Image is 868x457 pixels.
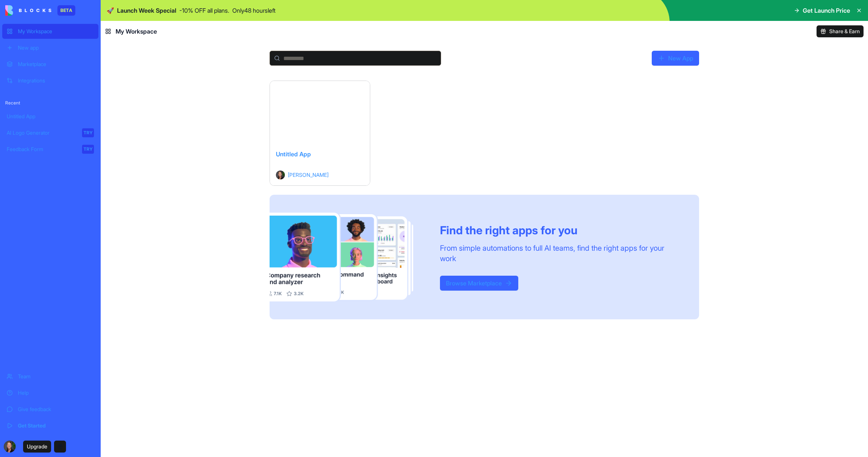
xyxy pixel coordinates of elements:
div: New app [18,44,94,51]
div: Give feedback [18,406,94,413]
div: Untitled App [7,113,94,120]
a: Give feedback [2,402,98,417]
div: Help [18,389,94,397]
button: Upgrade [23,441,51,453]
div: BETA [57,5,75,16]
span: [PERSON_NAME] [288,171,328,179]
button: Share & Earn [817,25,864,37]
div: Team [18,373,94,380]
div: Get Started [18,422,94,429]
span: 🚀 [107,6,114,15]
a: Untitled App [2,109,98,124]
a: AI Logo GeneratorTRY [2,125,98,140]
span: Get Launch Price [803,6,850,15]
a: Team [2,369,98,384]
img: Avatar [276,170,285,179]
div: Find the right apps for you [440,223,681,237]
div: TRY [82,145,94,154]
a: My Workspace [2,24,98,39]
a: Integrations [2,73,98,88]
div: Feedback Form [7,145,77,153]
img: logo [5,5,51,16]
span: My Workspace [116,27,157,36]
div: From simple automations to full AI teams, find the right apps for your work [440,243,681,264]
a: Help [2,385,98,400]
span: Share & Earn [829,28,860,35]
img: ACg8ocINz3uXhxThMS94njGBGtXAQBMZdgsPc_KCzi-_C6yKxkUU3spZ=s96-c [4,441,16,453]
div: TRY [82,128,94,137]
a: Get Started [2,418,98,433]
span: Untitled App [276,150,311,158]
a: BETA [5,5,75,16]
a: Marketplace [2,57,98,72]
a: Browse Marketplace [440,276,518,291]
a: Upgrade [23,442,51,450]
a: New App [652,51,699,66]
div: Marketplace [18,60,94,68]
a: Untitled AppAvatar[PERSON_NAME] [270,81,370,186]
img: Frame_181_egmpey.png [270,213,428,302]
span: Launch Week Special [117,6,176,15]
p: Only 48 hours left [232,6,276,15]
a: New app [2,40,98,55]
div: Integrations [18,77,94,84]
span: Recent [2,100,98,106]
a: Feedback FormTRY [2,142,98,157]
div: My Workspace [18,28,94,35]
div: AI Logo Generator [7,129,77,137]
p: - 10 % OFF all plans. [179,6,229,15]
